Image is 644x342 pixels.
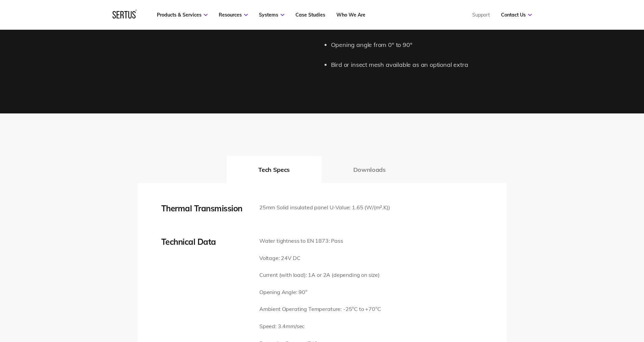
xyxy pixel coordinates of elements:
p: Speed: 3.4mm/sec [259,322,381,331]
a: Contact Us [501,12,532,18]
p: Opening Angle: 90° [259,288,381,297]
a: Who We Are [336,12,365,18]
p: 25mm Solid insulated panel U-Value: 1.65 (W/(m².K)) [259,203,390,212]
a: Products & Services [157,12,208,18]
a: Case Studies [295,12,325,18]
p: Current (with load): 1A or 2A (depending on size) [259,271,381,280]
a: Resources [219,12,248,18]
a: Support [472,12,490,18]
p: Water tightness to EN 1873: Pass [259,237,381,245]
div: Thermal Transmission [161,203,249,213]
li: Bird or insect mesh available as an optional extra [331,60,507,70]
div: Technical Data [161,237,249,247]
button: Downloads [321,156,418,183]
a: Systems [259,12,284,18]
p: Voltage: 24V DC [259,254,381,263]
p: Ambient Operating Temperature: -25°C to +70°C [259,305,381,314]
li: Opening angle from 0° to 90° [331,40,507,50]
